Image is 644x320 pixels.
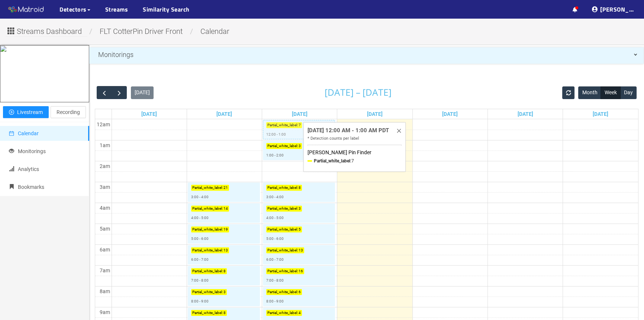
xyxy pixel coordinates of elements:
p: Partial_white_label : [192,247,223,253]
p: Partial_white_label : [267,206,298,212]
p: Partial_white_label : [267,143,298,149]
span: Monitorings [18,148,46,154]
span: Calendar [18,130,39,136]
p: 7:00 - 8:00 [266,278,284,283]
p: 4 [299,310,301,316]
p: Partial_white_label : [267,289,298,295]
p: 5:00 - 6:00 [191,236,209,242]
p: 4:00 - 5:00 [266,215,284,221]
img: 1755066072.475642.jpg [0,46,6,102]
p: Partial_white_label : [267,226,298,232]
div: [DATE] 12:00 AM - 1:00 AM PDT [307,126,389,135]
span: calendar [195,27,235,36]
a: Streams [105,5,128,14]
span: Detectors [59,5,87,14]
a: Go to August 14, 2025 [441,109,459,119]
div: * Detection counts per label [307,135,402,142]
p: Partial_white_label : [192,289,223,295]
a: Go to August 15, 2025 [516,109,535,119]
p: 7 [299,122,301,128]
div: 8am [98,287,112,295]
span: close [396,128,402,133]
div: 7am [98,266,112,275]
p: Partial_white_label : [267,247,298,253]
p: 8 [223,268,226,274]
p: Partial_white_label : [267,122,298,128]
a: Go to August 16, 2025 [591,109,610,119]
button: Previous Week [97,86,112,99]
p: 1:00 - 2:00 [266,152,284,158]
a: Similarity Search [143,5,190,14]
div: [PERSON_NAME] Pin Finder [307,148,402,156]
span: / [188,27,195,36]
p: 7:00 - 8:00 [191,278,209,283]
p: 8 [299,185,301,191]
a: Go to August 10, 2025 [140,109,158,119]
p: 5:00 - 6:00 [266,236,284,242]
div: 12am [95,120,112,129]
button: Month [578,86,601,99]
div: Monitorings [89,47,644,62]
div: 4am [98,204,112,212]
button: [DATE] [131,86,154,99]
span: / [87,27,94,36]
p: 4:00 - 5:00 [191,215,209,221]
button: Week [600,86,620,99]
p: 3:00 - 4:00 [191,194,209,200]
p: Partial_white_label : [192,206,223,212]
li: : 7 [307,158,402,165]
span: Recording [57,108,80,116]
p: 14 [223,206,228,212]
p: 8:00 - 9:00 [191,298,209,304]
p: 3 [299,206,301,212]
p: 6:00 - 7:00 [191,257,209,263]
div: 9am [98,308,112,316]
p: Partial_white_label : [192,185,223,191]
p: Partial_white_label : [192,268,223,274]
p: 8 [223,310,226,316]
span: play-circle [9,110,14,115]
div: 1am [98,141,112,149]
h2: [DATE] – [DATE] [325,88,392,98]
div: 2am [98,162,112,170]
button: Next Week [112,86,127,99]
a: Go to August 11, 2025 [215,109,234,119]
p: Partial_white_label : [192,226,223,232]
button: Day [620,86,637,99]
button: play-circleLivestream [3,106,49,118]
p: 12:00 - 1:00 [266,132,286,137]
span: calendar [9,131,14,136]
span: Monitorings [98,51,133,58]
p: Partial_white_label : [267,185,298,191]
p: 5 [299,226,301,232]
p: Partial_white_label : [267,310,298,316]
span: Streams Dashboard [17,26,82,37]
span: Livestream [17,108,43,116]
p: 6:00 - 7:00 [266,257,284,263]
span: Analytics [18,166,39,172]
a: Streams Dashboard [6,29,87,35]
p: 13 [299,247,303,253]
a: Go to August 13, 2025 [366,109,384,119]
span: FLT CotterPin Driver Front [94,27,188,36]
button: Recording [51,106,86,118]
p: Partial_white_label : [192,310,223,316]
p: 3 [223,289,226,295]
img: Matroid logo [7,4,45,15]
p: 21 [223,185,228,191]
p: 6 [299,289,301,295]
div: 3am [98,183,112,191]
p: 16 [299,268,303,274]
p: 8:00 - 9:00 [266,298,284,304]
p: 13 [223,247,228,253]
div: 5am [98,225,112,233]
strong: Partial_white_label [314,158,350,165]
span: Bookmarks [18,184,44,190]
div: 6am [98,245,112,254]
p: 3 [299,143,301,149]
p: Partial_white_label : [267,268,298,274]
button: Streams Dashboard [6,24,87,36]
p: 3:00 - 4:00 [266,194,284,200]
p: 19 [223,226,228,232]
a: Go to August 12, 2025 [290,109,309,119]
